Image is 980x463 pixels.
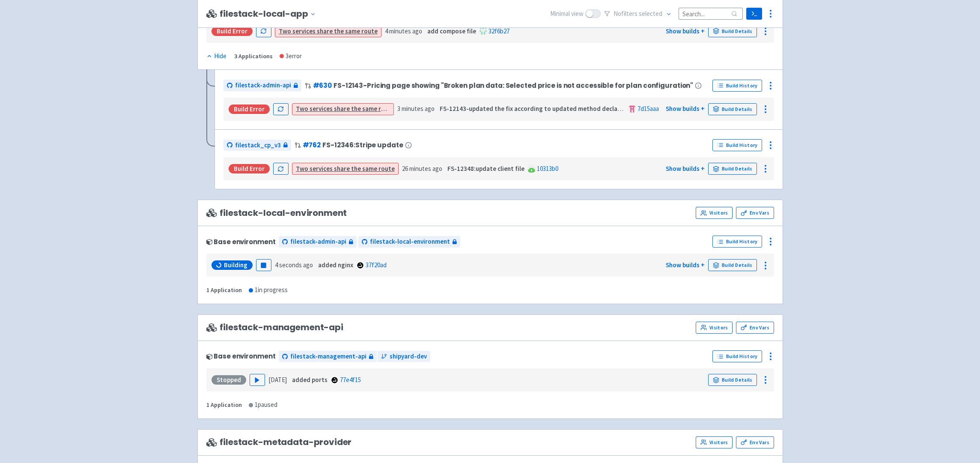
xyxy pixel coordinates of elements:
span: filestack-admin-api [290,237,346,247]
span: filestack-local-environment [206,208,347,218]
a: Build History [712,139,762,151]
div: 1 Application [206,285,242,295]
time: 26 minutes ago [402,164,442,173]
span: filestack-metadata-provider [206,437,352,447]
div: 3 error [280,51,302,61]
span: selected [639,9,662,18]
a: Show builds + [666,105,705,113]
div: Hide [206,51,226,61]
a: Env Vars [736,322,774,334]
a: Show builds + [666,27,705,35]
a: Env Vars [736,207,774,219]
a: Visitors [696,322,733,334]
a: Visitors [696,207,733,219]
a: Env Vars [736,436,774,448]
div: 3 Applications [234,51,273,61]
div: Build Error [211,27,253,36]
button: Pause [256,259,271,271]
span: shipyard-dev [390,352,427,361]
span: filestack-management-api [290,352,366,361]
a: shipyard-dev [378,351,430,362]
span: filestack-admin-api [235,81,291,90]
div: Stopped [211,375,246,385]
strong: added nginx [318,261,353,269]
a: 32f6b27 [489,27,509,35]
a: Build Details [708,259,757,271]
a: filestack-admin-api [223,80,301,91]
strong: FS-12348:update client file [447,164,524,173]
strong: add compose file [427,27,476,35]
a: filestack-local-environment [358,236,460,248]
time: 3 minutes ago [397,105,435,113]
button: Hide [206,51,227,61]
span: filestack-management-api [206,323,343,332]
a: filestack_cp_v3 [223,140,291,151]
time: 4 minutes ago [385,27,422,35]
time: [DATE] [268,376,287,384]
button: Play [250,374,265,386]
a: Build Details [708,103,757,115]
span: No filter s [614,9,662,19]
span: Building [224,261,247,269]
div: Base environment [206,238,276,245]
time: 4 seconds ago [275,261,313,269]
div: Base environment [206,352,276,360]
a: Build History [712,80,762,92]
span: Minimal view [550,9,584,19]
a: Terminal [746,8,762,20]
a: Build History [712,236,762,248]
a: 77e4f15 [340,376,361,384]
a: Visitors [696,436,733,448]
a: Build Details [708,163,757,175]
a: Two services share the same route [279,27,378,35]
a: filestack-management-api [279,351,377,362]
span: FS-12143-Pricing page showing "Broken plan data: Selected price is not accessible for plan config... [334,82,693,89]
span: filestack_cp_v3 [235,140,281,150]
button: filestack-local-app [220,9,319,19]
div: 1 in progress [249,285,288,295]
div: Build Error [229,105,270,114]
div: 1 Application [206,400,242,410]
span: filestack-local-environment [370,237,450,247]
a: Build Details [708,374,757,386]
input: Search... [679,8,743,19]
a: Build History [712,350,762,362]
a: Build Details [708,25,757,37]
div: Build Error [229,164,270,173]
a: #762 [303,140,321,149]
strong: FS-12143-updated the fix according to updated method declaration [440,105,635,113]
a: #630 [313,81,332,90]
a: Two services share the same route [296,105,395,113]
a: Show builds + [666,164,705,173]
a: 10313b0 [537,164,558,173]
a: filestack-admin-api [279,236,357,248]
a: 7d15aaa [637,105,659,113]
a: Show builds + [666,261,705,269]
div: 1 paused [249,400,277,410]
a: 37f20ad [366,261,387,269]
a: Two services share the same route [296,164,395,173]
strong: added ports [292,376,328,384]
span: FS-12346:Stripe update [322,141,403,149]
